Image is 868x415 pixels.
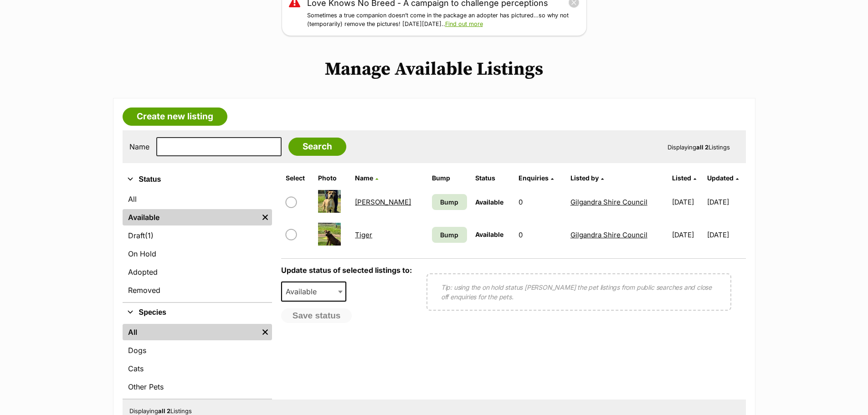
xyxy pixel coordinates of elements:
[440,230,458,240] span: Bump
[570,174,599,182] span: Listed by
[696,143,709,151] strong: all 2
[570,231,647,239] a: Gilgandra Shire Council
[432,227,467,243] a: Bump
[123,227,272,244] a: Draft
[570,198,647,206] a: Gilgandra Shire Council
[472,171,514,185] th: Status
[123,189,272,302] div: Status
[570,174,604,182] a: Listed by
[515,219,565,251] td: 0
[672,174,691,182] span: Listed
[123,342,272,359] a: Dogs
[707,174,734,182] span: Updated
[519,174,549,182] span: translation missing: en.admin.listings.index.attributes.enquiries
[355,231,372,239] a: Tiger
[440,197,458,207] span: Bump
[123,307,272,318] button: Species
[258,209,272,225] a: Remove filter
[281,308,352,323] button: Save status
[432,194,467,210] a: Bump
[707,186,745,218] td: [DATE]
[475,231,503,238] span: Available
[123,282,272,298] a: Removed
[307,11,580,29] p: Sometimes a true companion doesn’t come in the package an adopter has pictured…so why not (tempor...
[441,282,717,302] p: Tip: using the on hold status [PERSON_NAME] the pet listings from public searches and close off e...
[428,171,471,185] th: Bump
[519,174,554,182] a: Enquiries
[281,266,412,275] label: Update status of selected listings to:
[123,191,272,207] a: All
[281,282,347,302] span: Available
[515,186,565,218] td: 0
[123,322,272,399] div: Species
[707,219,745,251] td: [DATE]
[355,174,378,182] a: Name
[475,198,503,206] span: Available
[314,171,350,185] th: Photo
[668,143,730,151] span: Displaying Listings
[129,143,149,151] label: Name
[123,174,272,185] button: Status
[288,138,346,156] input: Search
[355,198,411,206] a: [PERSON_NAME]
[129,407,192,415] span: Displaying Listings
[355,174,373,182] span: Name
[123,324,258,340] a: All
[123,108,227,126] a: Create new listing
[668,219,706,251] td: [DATE]
[123,264,272,280] a: Adopted
[672,174,696,182] a: Listed
[258,324,272,340] a: Remove filter
[445,20,483,27] a: Find out more
[707,174,739,182] a: Updated
[282,171,313,185] th: Select
[145,230,154,241] span: (1)
[158,407,170,415] strong: all 2
[123,246,272,262] a: On Hold
[668,186,706,218] td: [DATE]
[282,285,326,298] span: Available
[123,209,258,225] a: Available
[123,379,272,395] a: Other Pets
[123,360,272,377] a: Cats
